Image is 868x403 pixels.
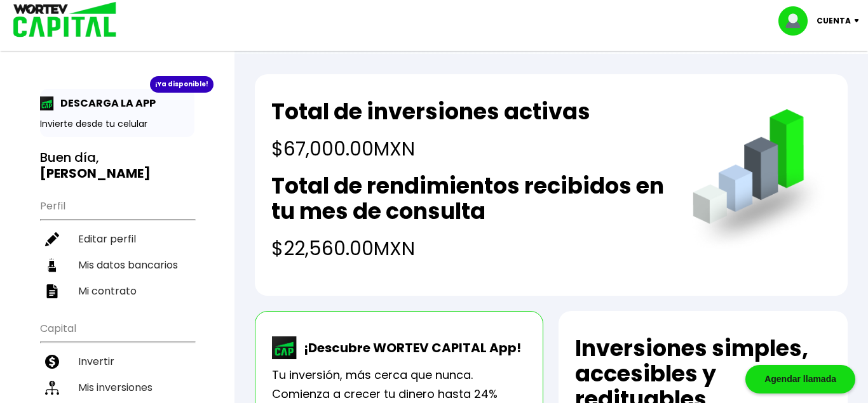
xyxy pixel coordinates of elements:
h2: Total de rendimientos recibidos en tu mes de consulta [271,173,667,224]
a: Mis datos bancarios [40,252,194,278]
img: editar-icon.952d3147.svg [45,232,59,246]
img: inversiones-icon.6695dc30.svg [45,381,59,395]
b: [PERSON_NAME] [40,164,151,182]
h4: $67,000.00 MXN [271,135,590,163]
p: Invierte desde tu celular [40,117,194,131]
a: Invertir [40,348,194,374]
p: Cuenta [817,11,851,30]
ul: Perfil [40,192,194,304]
div: ¡Ya disponible! [150,76,214,93]
h4: $22,560.00 MXN [271,234,667,263]
div: Agendar llamada [745,365,855,393]
img: icon-down [851,19,868,23]
h2: Total de inversiones activas [271,99,590,124]
a: Editar perfil [40,226,194,252]
a: Mis inversiones [40,374,194,400]
p: DESCARGA LA APP [54,95,156,111]
h3: Buen día, [40,150,194,182]
img: app-icon [40,96,54,110]
img: contrato-icon.f2db500c.svg [45,284,59,298]
img: grafica.516fef24.png [687,109,831,253]
img: profile-image [778,6,817,36]
a: Mi contrato [40,278,194,304]
img: invertir-icon.b3b967d7.svg [45,355,59,369]
img: wortev-capital-app-icon [272,336,297,359]
p: ¡Descubre WORTEV CAPITAL App! [297,338,521,357]
img: datos-icon.10cf9172.svg [45,258,59,272]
